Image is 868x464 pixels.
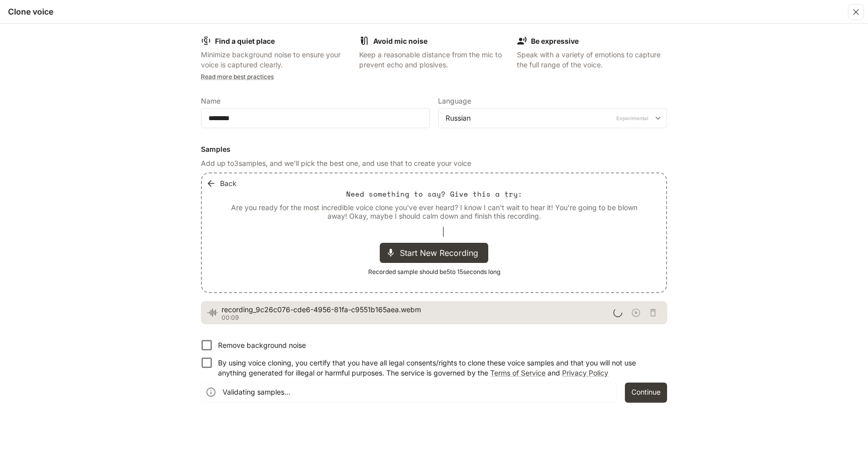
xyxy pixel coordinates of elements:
p: 00:09 [222,315,613,321]
p: Remove background noise [218,340,306,350]
p: Speak with a variety of emotions to capture the full range of the voice. [517,50,667,70]
div: RussianExperimental [439,113,667,123]
div: Russian [446,113,650,123]
p: By using voice cloning, you certify that you have all legal consents/rights to clone these voice ... [218,358,659,378]
b: Avoid mic noise [373,37,427,45]
div: Validating samples... [223,383,290,401]
a: Privacy Policy [562,368,608,377]
p: Minimize background noise to ensure your voice is captured clearly. [201,50,351,70]
div: Start New Recording [380,243,488,263]
span: Recorded sample should be 5 to 15 seconds long [368,267,500,277]
b: Be expressive [531,37,579,45]
p: Language [438,98,471,105]
a: Terms of Service [490,368,546,377]
p: Are you ready for the most incredible voice clone you've ever heard? I know I can't wait to hear ... [226,203,642,221]
b: Find a quiet place [215,37,275,45]
button: Back [204,173,241,194]
h5: Clone voice [8,6,53,17]
a: Read more best practices [201,73,274,80]
button: Continue [625,383,667,403]
p: Add up to 3 samples, and we'll pick the best one, and use that to create your voice [201,158,667,168]
p: Name [201,98,221,105]
h6: Samples [201,144,667,154]
p: Keep a reasonable distance from the mic to prevent echo and plosives. [359,50,509,70]
p: Need something to say? Give this a try: [346,189,522,199]
span: Start New Recording [400,247,484,259]
p: Experimental [614,114,650,123]
span: recording_9c26c076-cde6-4956-81fa-c9551b165aea.webm [222,305,613,315]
